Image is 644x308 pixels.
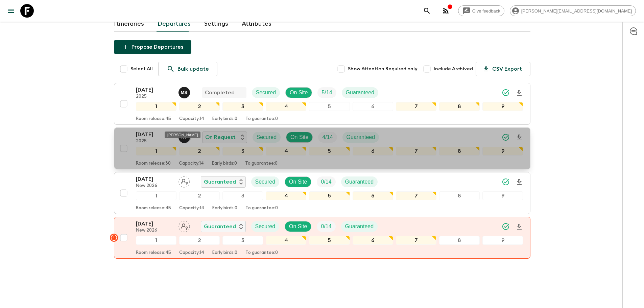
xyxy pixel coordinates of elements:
[396,102,436,111] div: 7
[136,86,173,94] p: [DATE]
[321,222,331,231] p: 0 / 14
[179,191,220,200] div: 2
[252,87,280,98] div: Secured
[136,228,173,233] p: New 2026
[114,127,530,169] button: [DATE]2025Kostantinos TsaousisOn RequestSecuredOn SiteTrip FillGuaranteed123456789Room release:30...
[114,16,144,32] a: Itineraries
[345,178,374,186] p: Guaranteed
[114,40,191,54] button: Propose Departures
[434,66,473,72] span: Include Archived
[353,102,393,111] div: 6
[136,161,171,166] p: Room release: 30
[253,132,281,143] div: Secured
[345,222,374,231] p: Guaranteed
[136,102,176,111] div: 1
[266,102,306,111] div: 4
[4,4,18,18] button: menu
[309,191,350,200] div: 5
[317,87,336,98] div: Trip Fill
[165,132,200,138] div: [PERSON_NAME]
[318,132,337,143] div: Trip Fill
[114,172,530,214] button: [DATE]New 2026Assign pack leaderGuaranteedSecuredOn SiteTrip FillGuaranteed123456789Room release:...
[222,236,263,245] div: 3
[289,178,307,186] p: On Site
[289,222,307,231] p: On Site
[482,147,523,156] div: 9
[309,102,350,111] div: 5
[136,183,173,189] p: New 2026
[245,161,278,166] p: To guarantee: 0
[158,16,191,32] a: Departures
[396,147,436,156] div: 7
[179,206,204,211] p: Capacity: 14
[179,147,220,156] div: 2
[317,221,335,232] div: Trip Fill
[178,89,191,94] span: Magda Sotiriadis
[420,4,434,18] button: search adventures
[179,250,204,256] p: Capacity: 14
[439,102,480,111] div: 8
[510,5,636,16] div: [PERSON_NAME][EMAIL_ADDRESS][DOMAIN_NAME]
[136,175,173,183] p: [DATE]
[515,134,523,142] svg: Download Onboarding
[179,236,220,245] div: 2
[205,133,236,141] p: On Request
[266,191,306,200] div: 4
[114,83,530,125] button: [DATE]2025Magda SotiriadisCompletedSecuredOn SiteTrip FillGuaranteed123456789Room release:45Capac...
[178,223,190,228] span: Assign pack leader
[285,221,311,232] div: On Site
[136,236,176,245] div: 1
[321,89,332,97] p: 5 / 14
[204,222,236,231] p: Guaranteed
[179,116,204,122] p: Capacity: 14
[136,131,173,139] p: [DATE]
[251,176,280,187] div: Secured
[502,178,510,186] svg: Synced Successfully
[347,133,375,141] p: Guaranteed
[346,89,375,97] p: Guaranteed
[309,147,350,156] div: 5
[136,147,176,156] div: 1
[469,8,504,14] span: Give feedback
[317,176,335,187] div: Trip Fill
[255,178,276,186] p: Secured
[348,66,418,72] span: Show Attention Required only
[290,133,308,141] p: On Site
[266,147,306,156] div: 4
[255,222,276,231] p: Secured
[515,89,523,97] svg: Download Onboarding
[290,89,308,97] p: On Site
[136,139,173,144] p: 2025
[353,147,393,156] div: 6
[245,206,278,211] p: To guarantee: 0
[396,236,436,245] div: 7
[322,133,333,141] p: 4 / 14
[204,16,228,32] a: Settings
[222,102,263,111] div: 3
[222,191,263,200] div: 3
[458,5,504,16] a: Give feedback
[212,206,237,211] p: Early birds: 0
[257,133,277,141] p: Secured
[136,250,171,256] p: Room release: 45
[439,147,480,156] div: 8
[136,220,173,228] p: [DATE]
[242,16,271,32] a: Attributes
[518,8,636,14] span: [PERSON_NAME][EMAIL_ADDRESS][DOMAIN_NAME]
[136,116,171,122] p: Room release: 45
[321,178,331,186] p: 0 / 14
[212,116,237,122] p: Early birds: 0
[439,191,480,200] div: 8
[245,250,278,256] p: To guarantee: 0
[245,116,278,122] p: To guarantee: 0
[502,222,510,231] svg: Synced Successfully
[515,178,523,186] svg: Download Onboarding
[502,89,510,97] svg: Synced Successfully
[439,236,480,245] div: 8
[212,161,237,166] p: Early birds: 0
[222,147,263,156] div: 3
[482,102,523,111] div: 9
[482,191,523,200] div: 9
[114,217,530,259] button: [DATE]New 2026Assign pack leaderGuaranteedSecuredOn SiteTrip FillGuaranteed123456789Room release:...
[285,176,311,187] div: On Site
